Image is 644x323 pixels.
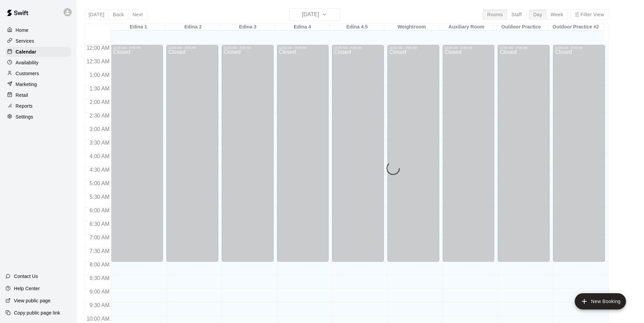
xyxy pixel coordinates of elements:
div: Edina 2 [166,24,220,30]
p: Availability [16,59,39,66]
div: 12:00 AM – 8:00 AM [334,46,382,49]
div: 12:00 AM – 8:00 AM: Closed [332,45,384,262]
div: Closed [334,49,382,264]
div: Edina 3 [220,24,275,30]
span: 6:00 AM [88,208,111,213]
a: Home [5,25,71,35]
div: 12:00 AM – 8:00 AM: Closed [222,45,274,262]
div: Closed [500,49,548,264]
span: 3:30 AM [88,140,111,146]
div: Closed [389,49,437,264]
span: 5:00 AM [88,180,111,186]
span: 8:30 AM [88,275,111,281]
span: 7:00 AM [88,235,111,240]
span: 7:30 AM [88,248,111,254]
span: 12:30 AM [85,59,111,64]
div: 12:00 AM – 8:00 AM [555,46,603,49]
p: Help Center [14,285,40,292]
div: Closed [555,49,603,264]
div: 12:00 AM – 8:00 AM [279,46,327,49]
div: Closed [168,49,216,264]
div: 12:00 AM – 8:00 AM: Closed [166,45,218,262]
p: Retail [16,92,28,99]
p: Contact Us [14,273,38,280]
a: Services [5,36,71,46]
div: Auxiliary Room [439,24,494,30]
div: Outdoor Practice #2 [548,24,603,30]
div: 12:00 AM – 8:00 AM: Closed [443,45,495,262]
div: Outdoor Practice [494,24,548,30]
div: 12:00 AM – 8:00 AM: Closed [277,45,329,262]
div: 12:00 AM – 8:00 AM: Closed [553,45,605,262]
p: Settings [16,113,33,120]
span: 12:00 AM [85,45,111,51]
p: Calendar [16,48,36,55]
div: 12:00 AM – 8:00 AM: Closed [498,45,550,262]
p: Home [16,27,29,34]
span: 4:00 AM [88,153,111,159]
span: 8:00 AM [88,262,111,267]
p: Customers [16,70,39,77]
span: 2:00 AM [88,99,111,105]
a: Settings [5,112,71,122]
div: Closed [445,49,493,264]
div: 12:00 AM – 8:00 AM: Closed [111,45,163,262]
div: 12:00 AM – 8:00 AM [113,46,161,49]
a: Retail [5,90,71,100]
p: Reports [16,103,33,109]
span: 6:30 AM [88,221,111,227]
span: 3:00 AM [88,126,111,132]
div: 12:00 AM – 8:00 AM [445,46,493,49]
div: Weightroom [384,24,439,30]
a: Marketing [5,79,71,89]
div: 12:00 AM – 8:00 AM [224,46,272,49]
span: 9:30 AM [88,302,111,308]
span: 9:00 AM [88,289,111,295]
div: Closed [279,49,327,264]
p: View public page [14,297,51,304]
span: 10:00 AM [85,316,111,322]
p: Services [16,38,34,44]
button: add [575,293,626,309]
span: 1:00 AM [88,72,111,78]
a: Availability [5,58,71,68]
div: Closed [113,49,161,264]
span: 4:30 AM [88,167,111,173]
div: Edina 4 [275,24,330,30]
div: Closed [224,49,272,264]
div: 12:00 AM – 8:00 AM [500,46,548,49]
a: Reports [5,101,71,111]
p: Marketing [16,81,37,88]
span: 1:30 AM [88,86,111,91]
div: 12:00 AM – 8:00 AM [168,46,216,49]
span: 2:30 AM [88,113,111,119]
p: Copy public page link [14,309,60,316]
a: Customers [5,68,71,79]
a: Calendar [5,47,71,57]
div: 12:00 AM – 8:00 AM: Closed [387,45,439,262]
span: 5:30 AM [88,194,111,200]
div: 12:00 AM – 8:00 AM [389,46,437,49]
div: Edina 1 [111,24,166,30]
div: Edina 4.5 [330,24,384,30]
